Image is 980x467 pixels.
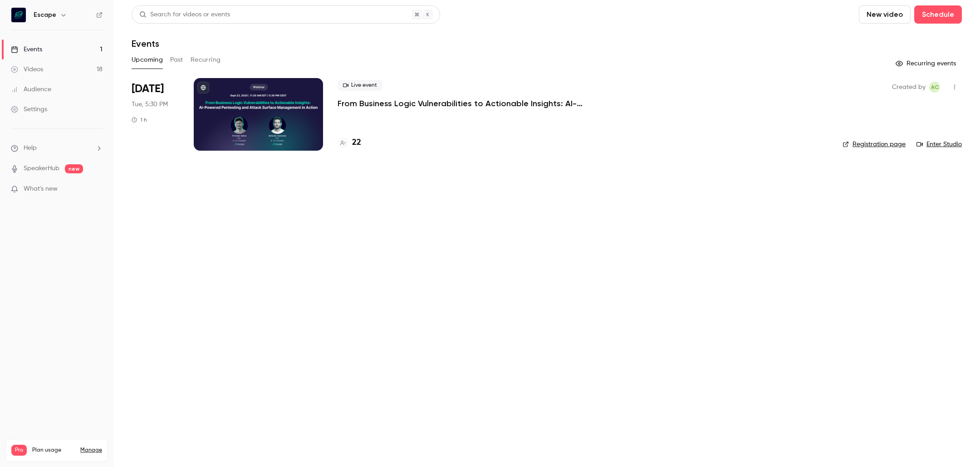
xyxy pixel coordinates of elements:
[32,447,75,454] span: Plan usage
[11,445,27,456] span: Pro
[892,82,926,93] span: Created by
[132,78,179,151] div: Sep 23 Tue, 5:30 PM (Europe/Amsterdam)
[132,82,164,96] span: [DATE]
[191,53,221,67] button: Recurring
[65,164,83,173] span: new
[843,140,906,149] a: Registration page
[34,10,56,20] h6: Escape
[24,164,59,173] a: SpeakerHub
[132,100,168,109] span: Tue, 5:30 PM
[80,447,102,454] a: Manage
[338,98,610,109] a: From Business Logic Vulnerabilities to Actionable Insights: AI-powered Pentesting + ASM in Action
[11,8,26,22] img: Escape
[338,137,361,149] a: 22
[132,38,159,49] h1: Events
[916,140,962,149] a: Enter Studio
[139,10,230,20] div: Search for videos or events
[170,53,183,67] button: Past
[132,53,163,67] button: Upcoming
[11,65,43,74] div: Videos
[11,143,103,153] li: help-dropdown-opener
[11,85,51,94] div: Audience
[92,185,103,193] iframe: Noticeable Trigger
[24,143,37,153] span: Help
[929,82,940,93] span: Alexandra Charikova
[24,184,58,194] span: What's new
[859,5,911,24] button: New video
[11,45,42,54] div: Events
[914,5,962,24] button: Schedule
[892,56,962,71] button: Recurring events
[931,82,939,93] span: AC
[352,137,361,149] h4: 22
[132,116,147,123] div: 1 h
[11,105,47,114] div: Settings
[338,80,382,91] span: Live event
